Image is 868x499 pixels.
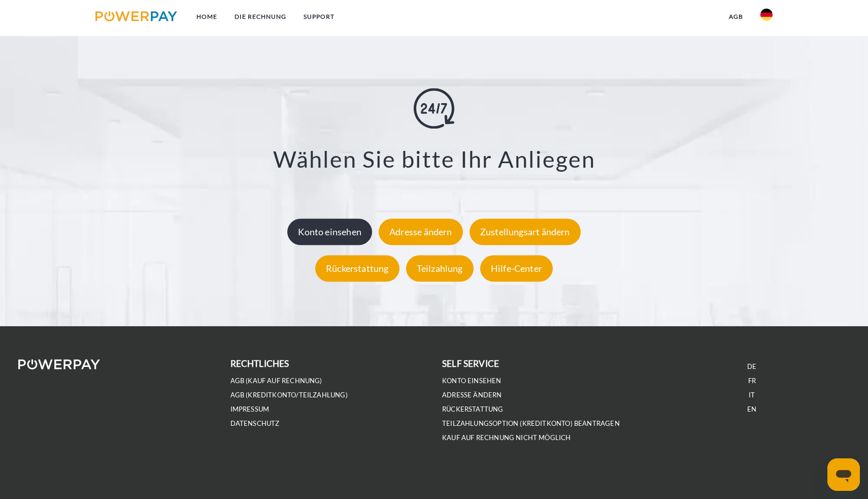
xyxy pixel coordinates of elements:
[442,358,499,369] b: self service
[285,226,375,237] a: Konto einsehen
[478,263,555,274] a: Hilfe-Center
[226,8,295,26] a: DIE RECHNUNG
[315,255,399,282] div: Rückerstattung
[230,405,270,414] a: IMPRESSUM
[442,377,502,385] a: Konto einsehen
[295,8,343,26] a: SUPPORT
[442,405,504,414] a: Rückerstattung
[747,405,756,414] a: EN
[379,219,463,245] div: Adresse ändern
[230,358,289,369] b: rechtliches
[230,419,280,428] a: DATENSCHUTZ
[287,219,372,245] div: Konto einsehen
[470,219,581,245] div: Zustellungsart ändern
[827,458,860,491] iframe: Schaltfläche zum Öffnen des Messaging-Fensters
[404,263,476,274] a: Teilzahlung
[414,88,454,129] img: online-shopping.svg
[95,11,177,21] img: logo-powerpay.svg
[188,8,226,26] a: Home
[442,391,502,399] a: Adresse ändern
[313,263,402,274] a: Rückerstattung
[230,391,348,399] a: AGB (Kreditkonto/Teilzahlung)
[747,362,756,371] a: DE
[18,359,100,369] img: logo-powerpay-white.svg
[406,255,474,282] div: Teilzahlung
[480,255,553,282] div: Hilfe-Center
[56,145,812,173] h3: Wählen Sie bitte Ihr Anliegen
[442,433,571,442] a: Kauf auf Rechnung nicht möglich
[760,9,773,21] img: de
[749,391,755,399] a: IT
[376,226,465,237] a: Adresse ändern
[230,377,322,385] a: AGB (Kauf auf Rechnung)
[720,8,752,26] a: agb
[467,226,583,237] a: Zustellungsart ändern
[748,377,756,385] a: FR
[442,419,620,428] a: Teilzahlungsoption (KREDITKONTO) beantragen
